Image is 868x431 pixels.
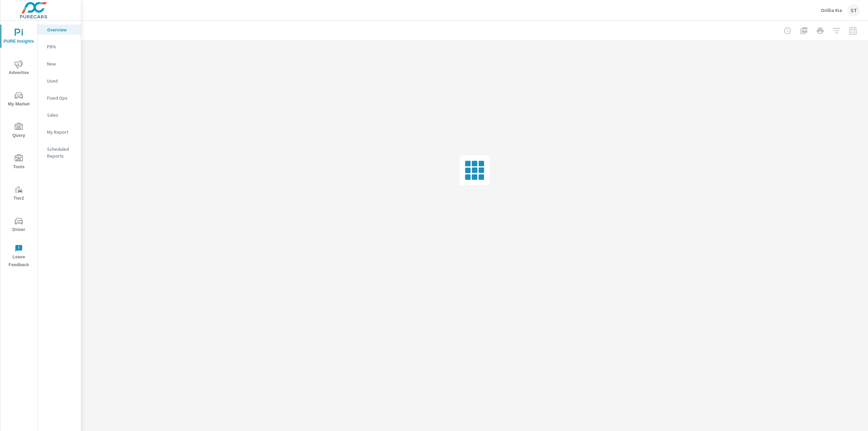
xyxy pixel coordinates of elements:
p: Orillia Kia [821,7,842,13]
p: Scheduled Reports [47,146,75,159]
div: Sales [38,110,81,120]
div: New [38,59,81,69]
span: Query [2,123,35,140]
span: Driver [2,217,35,234]
span: Leave Feedback [2,244,35,269]
div: PIPA [38,42,81,52]
div: nav menu [0,20,37,272]
p: Sales [47,112,75,118]
div: Fixed Ops [38,93,81,103]
div: My Report [38,127,81,137]
div: Scheduled Reports [38,144,81,161]
span: Advertise [2,60,35,77]
p: Overview [47,26,75,33]
div: Used [38,76,81,86]
p: PIPA [47,43,75,50]
p: Used [47,77,75,84]
span: PURE Insights [2,29,35,45]
span: Tier2 [2,186,35,202]
div: Overview [38,25,81,35]
span: My Market [2,91,35,108]
p: My Report [47,129,75,135]
span: Tools [2,154,35,171]
div: ST [848,4,860,16]
p: Fixed Ops [47,95,75,101]
p: New [47,60,75,67]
